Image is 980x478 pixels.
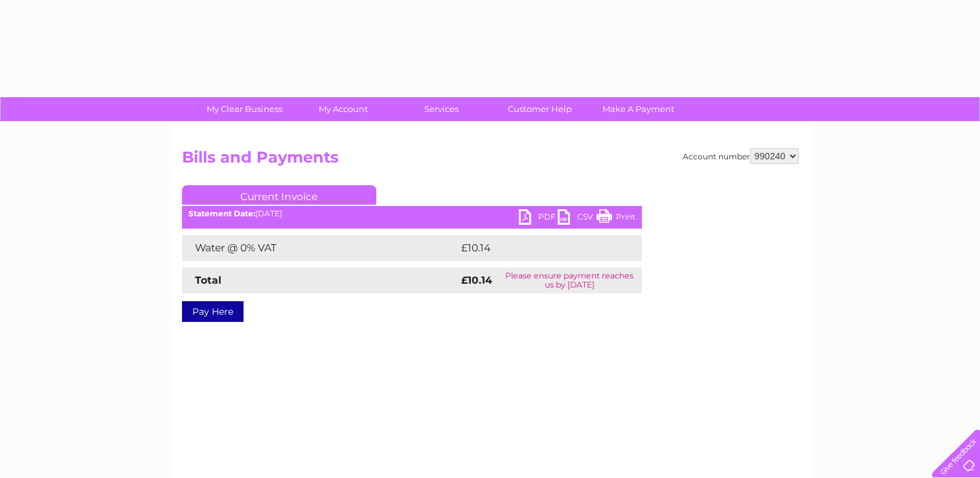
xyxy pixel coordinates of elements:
a: Make A Payment [585,97,692,121]
b: Statement Date: [188,209,255,218]
div: Account number [683,148,799,164]
div: [DATE] [182,209,642,218]
a: My Clear Business [191,97,298,121]
td: £10.14 [458,235,613,261]
td: Water @ 0% VAT [182,235,458,261]
h2: Bills and Payments [182,148,799,173]
a: My Account [290,97,396,121]
strong: Total [195,274,222,286]
a: Services [388,97,495,121]
strong: £10.14 [461,274,492,286]
a: Current Invoice [182,185,376,205]
a: PDF [519,209,558,228]
a: CSV [558,209,597,228]
a: Customer Help [486,97,593,121]
a: Print [597,209,635,228]
td: Please ensure payment reaches us by [DATE] [497,267,641,293]
a: Pay Here [182,301,244,322]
